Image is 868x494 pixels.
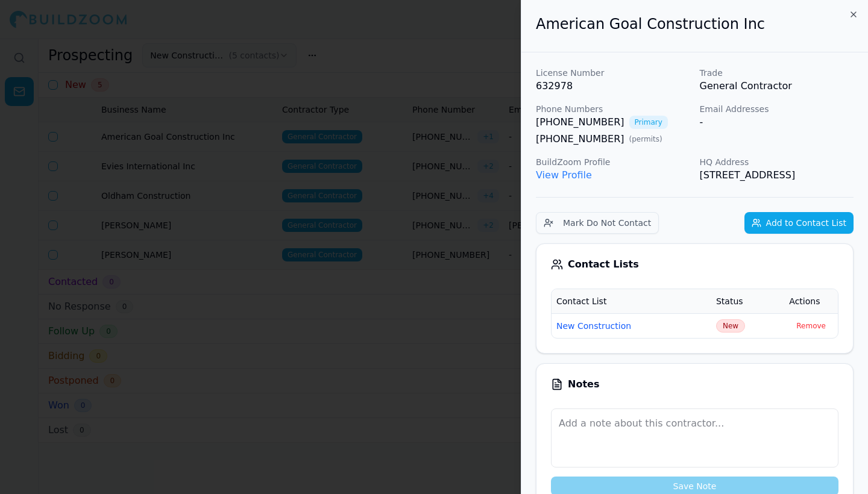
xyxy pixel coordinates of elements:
div: Notes [551,378,838,390]
h2: American Goal Construction Inc [536,14,854,34]
span: Click to update status [716,319,745,333]
p: 632978 [536,79,690,93]
p: Email Addresses [700,103,854,115]
div: Contact Lists [551,258,838,270]
a: [PHONE_NUMBER] [536,115,624,130]
th: Status [711,289,784,313]
p: License Number [536,67,690,79]
button: New Construction [556,320,631,332]
th: Contact List [552,289,711,313]
p: HQ Address [700,156,854,168]
p: Phone Numbers [536,103,690,115]
p: BuildZoom Profile [536,156,690,168]
button: Remove [789,319,833,333]
a: [PHONE_NUMBER] [536,132,624,146]
p: [STREET_ADDRESS] [700,168,854,183]
a: View Profile [536,169,592,181]
th: Actions [784,289,838,313]
button: Mark Do Not Contact [536,212,659,234]
span: ( permits ) [629,134,662,144]
p: General Contractor [700,79,854,93]
p: Trade [700,67,854,79]
button: New [716,319,745,333]
span: Primary [629,116,668,129]
div: - [700,115,854,130]
button: Add to Contact List [744,212,854,234]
